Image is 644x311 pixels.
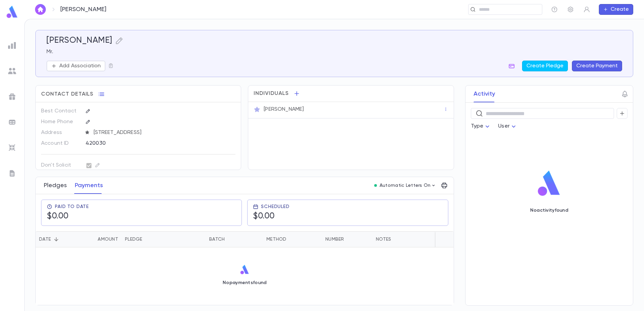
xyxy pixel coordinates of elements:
button: Create Pledge [522,61,568,71]
div: Amount [98,231,118,247]
p: [PERSON_NAME] [60,6,106,13]
span: Type [471,124,484,129]
div: Pledge [122,231,206,247]
img: logo [239,265,250,275]
img: students_grey.60c7aba0da46da39d6d829b817ac14fc.svg [8,67,16,75]
span: Individuals [254,90,289,97]
div: Batch [206,231,263,247]
button: Activity [474,85,495,102]
div: User [498,120,518,133]
span: Paid To Date [55,204,89,209]
div: Notes [376,231,391,247]
h5: $0.00 [253,211,275,221]
img: reports_grey.c525e4749d1bce6a11f5fe2a8de1b229.svg [8,41,16,49]
p: Address [41,127,80,138]
div: Pledge [125,231,142,247]
p: Mr. [46,48,622,55]
button: Add Association [46,61,105,71]
button: Sort [51,234,62,245]
h5: [PERSON_NAME] [46,36,112,46]
p: Home Phone [41,116,80,127]
div: Number [325,231,344,247]
h5: $0.00 [47,211,69,221]
img: home_white.a664292cf8c1dea59945f0da9f25487c.svg [36,7,44,12]
div: Amount [81,231,122,247]
div: 420030 [86,138,202,148]
div: Notes [373,231,457,247]
img: logo [535,170,563,197]
span: Contact Details [41,91,93,98]
img: logo [5,5,19,19]
button: Payments [75,177,103,194]
p: Don't Solicit [41,160,80,171]
div: Batch [209,231,225,247]
p: No payments found [223,280,266,285]
button: Pledges [44,177,67,194]
div: Type [471,120,492,133]
div: Date [36,231,81,247]
p: [PERSON_NAME] [264,106,304,113]
img: letters_grey.7941b92b52307dd3b8a917253454ce1c.svg [8,169,16,177]
div: Date [39,231,51,247]
p: Add Association [59,63,101,69]
p: Best Contact [41,106,80,116]
img: imports_grey.530a8a0e642e233f2baf0ef88e8c9fcb.svg [8,144,16,152]
button: Sort [87,234,98,245]
p: No activity found [530,208,568,213]
span: User [498,124,510,129]
button: Sort [287,234,297,245]
span: [STREET_ADDRESS] [91,129,236,136]
div: Number [322,231,373,247]
img: batches_grey.339ca447c9d9533ef1741baa751efc33.svg [8,118,16,126]
button: Create [599,4,633,15]
p: Automatic Letters On [380,183,431,188]
div: Method [263,231,322,247]
div: Method [266,231,287,247]
span: Scheduled [261,204,290,209]
img: campaigns_grey.99e729a5f7ee94e3726e6486bddda8f1.svg [8,93,16,101]
button: Sort [225,234,235,245]
button: Automatic Letters On [372,181,439,190]
p: Account ID [41,138,80,149]
button: Create Payment [572,61,622,71]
